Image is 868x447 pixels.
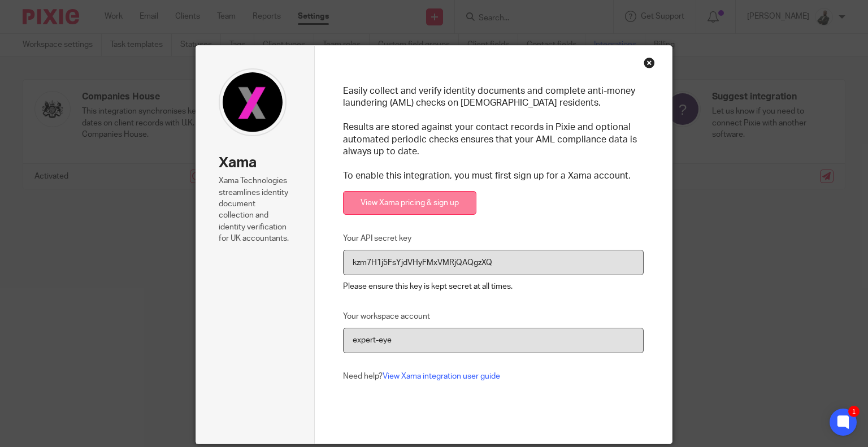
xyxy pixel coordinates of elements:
[219,175,292,244] p: Xama Technologies streamlines identity document collection and identity verification for UK accou...
[848,406,860,417] div: 1
[644,57,655,68] div: Close this dialog window
[343,281,644,292] p: Please ensure this key is kept secret at all times.
[343,311,430,322] label: Your workspace account
[343,191,476,215] a: View Xama pricing & sign up
[383,372,500,380] a: View Xama integration user guide
[343,371,500,382] span: Need help?
[219,153,292,172] h2: Xama
[343,233,411,244] label: Your API secret key
[343,85,644,183] p: Easily collect and verify identity documents and complete anti-money laundering (AML) checks on [...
